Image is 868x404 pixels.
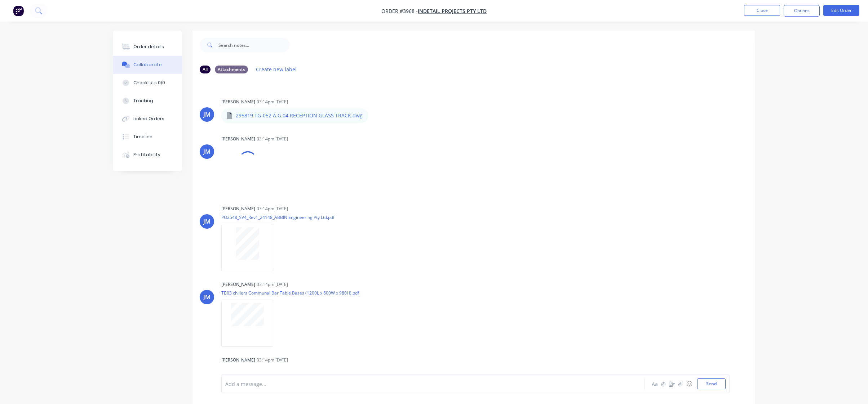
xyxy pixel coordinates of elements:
[215,66,248,73] div: Attachments
[823,5,859,16] button: Edit Order
[257,281,288,288] div: 03:14pm [DATE]
[257,99,288,105] div: 03:14pm [DATE]
[203,217,211,226] div: JM
[650,380,659,388] button: Aa
[133,80,165,86] div: Checklists 0/0
[13,5,24,16] img: Factory
[113,38,182,56] button: Order details
[113,146,182,164] button: Profitability
[697,378,726,389] button: Send
[685,380,694,388] button: ☺
[133,134,152,140] div: Timeline
[113,56,182,74] button: Collaborate
[418,8,487,14] a: Indetail Projects Pty Ltd
[113,92,182,110] button: Tracking
[113,110,182,128] button: Linked Orders
[113,74,182,92] button: Checklists 0/0
[133,44,164,50] div: Order details
[200,66,211,73] div: All
[133,62,162,68] div: Collaborate
[221,99,255,105] div: [PERSON_NAME]
[133,152,160,158] div: Profitability
[784,5,820,17] button: Options
[221,290,359,296] p: TB03 chillers Communal Bar Table Bases (1200L x 600W x 980H).pdf
[133,116,164,122] div: Linked Orders
[236,112,363,119] p: 295819 TG-052 A.G.04 RECEPTION GLASS TRACK.dwg
[744,5,780,16] button: Close
[659,380,668,388] button: @
[257,136,288,142] div: 03:14pm [DATE]
[113,128,182,146] button: Timeline
[252,64,301,74] button: Create new label
[203,293,211,301] div: JM
[381,8,418,14] span: Order #3968 -
[218,38,290,52] input: Search notes...
[221,214,335,220] p: PO2548_SV4_Rev1_24148_ABBIN Engineering Pty Ltd.pdf
[221,281,255,288] div: [PERSON_NAME]
[257,206,288,212] div: 03:14pm [DATE]
[221,206,255,212] div: [PERSON_NAME]
[203,110,211,119] div: JM
[257,357,288,363] div: 03:14pm [DATE]
[221,357,255,363] div: [PERSON_NAME]
[203,147,211,156] div: JM
[133,98,153,104] div: Tracking
[221,136,255,142] div: [PERSON_NAME]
